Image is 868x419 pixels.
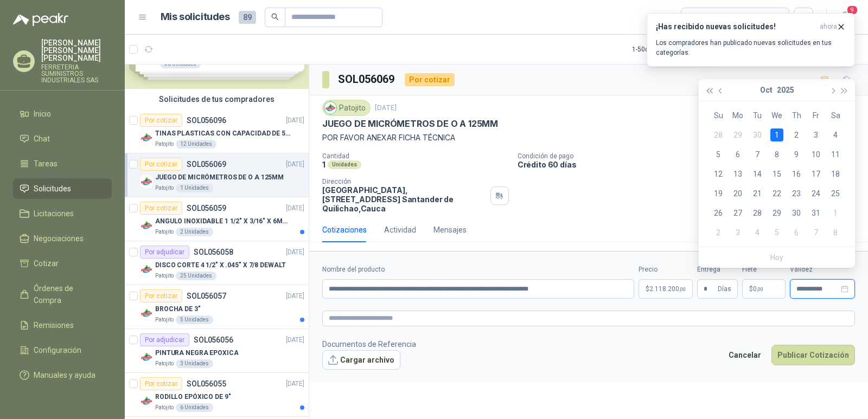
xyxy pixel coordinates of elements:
[731,167,744,181] div: 13
[809,226,822,239] div: 7
[826,125,845,145] td: 2025-10-04
[140,307,153,320] img: Company Logo
[712,128,725,141] div: 28
[712,148,725,161] div: 5
[709,164,728,184] td: 2025-10-12
[34,369,95,381] span: Manuales y ayuda
[757,286,763,292] span: ,00
[712,226,725,239] div: 2
[13,128,112,149] a: Chat
[155,403,174,412] p: Patojito
[790,148,803,161] div: 9
[790,128,803,141] div: 2
[286,159,304,170] p: [DATE]
[748,223,767,242] td: 2025-11-04
[155,315,174,324] p: Patojito
[125,109,309,153] a: Por cotizarSOL056096[DATE] Company LogoTINAS PLASTICAS CON CAPACIDAD DE 50 KGPatojito12 Unidades
[322,224,367,236] div: Cotizaciones
[322,118,498,130] p: JUEGO DE MICRÓMETROS DE O A 125MM
[709,203,728,223] td: 2025-10-26
[34,108,51,120] span: Inicio
[767,164,787,184] td: 2025-10-15
[829,148,842,161] div: 11
[155,140,174,149] p: Patojito
[13,203,112,224] a: Licitaciones
[806,223,826,242] td: 2025-11-07
[194,336,233,344] p: SOL056056
[826,106,845,125] th: Sa
[140,246,189,259] div: Por adjudicar
[767,184,787,203] td: 2025-10-22
[731,226,744,239] div: 3
[322,338,416,350] p: Documentos de Referencia
[806,164,826,184] td: 2025-10-17
[13,278,112,311] a: Órdenes de Compra
[405,73,455,86] div: Por cotizar
[712,207,725,220] div: 26
[656,22,815,31] h3: ¡Has recibido nuevas solicitudes!
[34,133,50,145] span: Chat
[187,380,226,388] p: SOL056055
[753,286,763,292] span: 0
[718,280,731,298] span: Días
[770,167,783,181] div: 15
[829,207,842,220] div: 1
[155,359,174,368] p: Patojito
[728,184,748,203] td: 2025-10-20
[155,128,290,139] p: TINAS PLASTICAS CON CAPACIDAD DE 50 KG
[751,128,764,141] div: 30
[140,351,153,364] img: Company Logo
[829,187,842,200] div: 25
[322,185,486,213] p: [GEOGRAPHIC_DATA], [STREET_ADDRESS] Santander de Quilichao , Cauca
[518,160,864,169] p: Crédito 60 días
[679,286,686,292] span: ,00
[649,286,686,292] span: 2.118.200
[161,9,230,25] h1: Mis solicitudes
[748,203,767,223] td: 2025-10-28
[767,106,787,125] th: We
[829,167,842,181] div: 18
[639,265,693,275] label: Precio
[749,286,753,292] span: $
[155,348,238,358] p: PINTURA NEGRA EPOXICA
[826,164,845,184] td: 2025-10-18
[767,203,787,223] td: 2025-10-29
[176,272,216,280] div: 25 Unidades
[271,13,279,21] span: search
[155,304,201,314] p: BROCHA DE 3"
[125,329,309,373] a: Por adjudicarSOL056056[DATE] Company LogoPINTURA NEGRA EPOXICAPatojito3 Unidades
[140,131,153,144] img: Company Logo
[751,167,764,181] div: 14
[712,187,725,200] div: 19
[647,13,855,67] button: ¡Has recibido nuevas solicitudes!ahora Los compradores han publicado nuevas solicitudes en tus ca...
[187,160,226,168] p: SOL056069
[748,164,767,184] td: 2025-10-14
[286,247,304,257] p: [DATE]
[34,183,71,195] span: Solicitudes
[176,228,213,236] div: 2 Unidades
[809,207,822,220] div: 31
[728,164,748,184] td: 2025-10-13
[806,106,826,125] th: Fr
[328,160,361,169] div: Unidades
[826,203,845,223] td: 2025-11-01
[125,241,309,285] a: Por adjudicarSOL056058[DATE] Company LogoDISCO CORTE 4 1/2" X .045" X 7/8 DEWALTPatojito25 Unidades
[787,125,806,145] td: 2025-10-02
[767,145,787,164] td: 2025-10-08
[176,403,213,412] div: 6 Unidades
[140,333,189,346] div: Por adjudicar
[125,153,309,197] a: Por cotizarSOL056069[DATE] Company LogoJUEGO DE MICRÓMETROS DE O A 125MMPatojito1 Unidades
[767,125,787,145] td: 2025-10-01
[34,344,81,356] span: Configuración
[239,11,256,24] span: 89
[140,219,153,232] img: Company Logo
[728,125,748,145] td: 2025-09-29
[322,178,486,185] p: Dirección
[728,223,748,242] td: 2025-11-03
[751,207,764,220] div: 28
[13,13,68,26] img: Logo peakr
[125,285,309,329] a: Por cotizarSOL056057[DATE] Company LogoBROCHA DE 3"Patojito5 Unidades
[846,5,858,15] span: 9
[176,315,213,324] div: 5 Unidades
[767,223,787,242] td: 2025-11-05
